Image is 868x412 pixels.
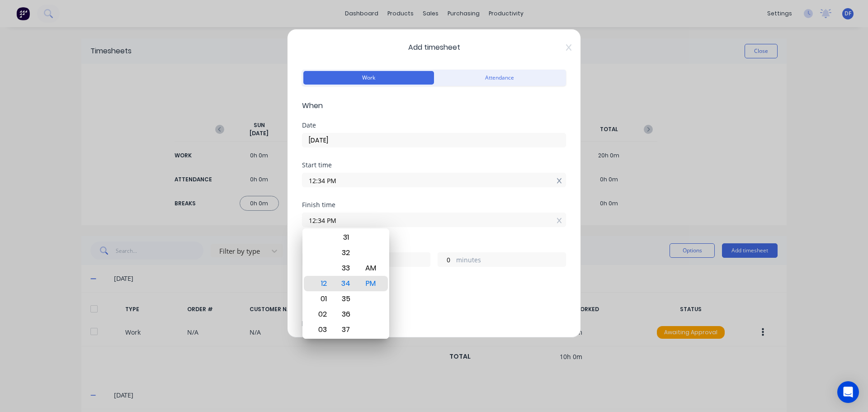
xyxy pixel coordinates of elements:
div: 32 [335,245,357,260]
button: Attendance [434,71,565,85]
div: Finish time [302,202,566,208]
div: 36 [335,307,357,322]
div: AM [360,260,382,276]
div: 35 [335,291,357,307]
div: Breaks [302,281,566,288]
label: minutes [456,255,566,266]
div: PM [360,276,382,291]
div: 02 [310,307,332,322]
div: Hour [309,228,334,339]
div: 01 [310,291,332,307]
div: 33 [335,260,357,276]
div: 31 [335,230,357,245]
div: Minute [334,228,359,339]
div: Start time [302,162,566,168]
input: 0 [438,253,454,266]
span: Add timesheet [302,42,566,53]
div: 34 [335,276,357,291]
div: 12 [310,276,332,291]
div: 37 [335,322,357,337]
div: 03 [310,322,332,337]
div: Date [302,122,566,128]
div: Open Intercom Messenger [837,381,859,403]
span: When [302,100,566,111]
span: Details [302,318,566,329]
div: Add breaks [306,296,562,308]
div: Hours worked [302,242,566,248]
button: Work [303,71,434,85]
